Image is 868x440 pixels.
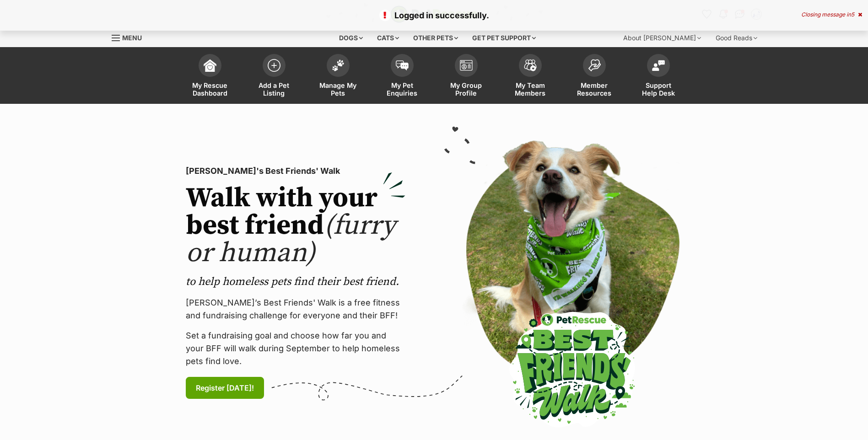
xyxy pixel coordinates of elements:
div: Cats [371,29,405,47]
h2: Walk with your best friend [186,185,405,267]
a: Menu [112,29,148,45]
span: Menu [122,34,142,42]
img: pet-enquiries-icon-7e3ad2cf08bfb03b45e93fb7055b45f3efa6380592205ae92323e6603595dc1f.svg [396,60,409,70]
p: [PERSON_NAME]’s Best Friends' Walk is a free fitness and fundraising challenge for everyone and t... [186,296,405,322]
p: [PERSON_NAME]'s Best Friends' Walk [186,165,405,177]
a: My Rescue Dashboard [178,49,242,104]
span: Support Help Desk [638,81,679,97]
a: My Pet Enquiries [370,49,434,104]
p: Set a fundraising goal and choose how far you and your BFF will walk during September to help hom... [186,329,405,368]
span: Member Resources [574,81,615,97]
img: help-desk-icon-fdf02630f3aa405de69fd3d07c3f3aa587a6932b1a1747fa1d2bba05be0121f9.svg [652,60,665,71]
div: Other pets [407,29,464,47]
div: About [PERSON_NAME] [617,29,707,47]
span: My Team Members [510,81,551,97]
div: Get pet support [466,29,542,47]
img: manage-my-pets-icon-02211641906a0b7f246fdf0571729dbe1e7629f14944591b6c1af311fb30b64b.svg [332,59,345,71]
div: Dogs [333,29,369,47]
div: Good Reads [709,29,764,47]
a: My Team Members [498,49,562,104]
span: My Pet Enquiries [382,81,423,97]
span: Register [DATE]! [196,382,254,393]
img: add-pet-listing-icon-0afa8454b4691262ce3f59096e99ab1cd57d4a30225e0717b998d2c9b9846f56.svg [268,59,280,72]
a: My Group Profile [434,49,498,104]
a: Register [DATE]! [186,377,264,399]
img: dashboard-icon-eb2f2d2d3e046f16d808141f083e7271f6b2e854fb5c12c21221c1fb7104beca.svg [204,59,216,72]
span: Manage My Pets [318,81,359,97]
a: Add a Pet Listing [242,49,306,104]
span: (furry or human) [186,209,396,270]
span: Add a Pet Listing [253,81,295,97]
a: Support Help Desk [626,49,690,104]
a: Member Resources [562,49,626,104]
img: team-members-icon-5396bd8760b3fe7c0b43da4ab00e1e3bb1a5d9ba89233759b79545d2d3fc5d0d.svg [524,59,537,71]
p: to help homeless pets find their best friend. [186,274,405,289]
img: member-resources-icon-8e73f808a243e03378d46382f2149f9095a855e16c252ad45f914b54edf8863c.svg [588,59,601,71]
a: Manage My Pets [306,49,370,104]
span: My Rescue Dashboard [189,81,231,97]
img: group-profile-icon-3fa3cf56718a62981997c0bc7e787c4b2cf8bcc04b72c1350f741eb67cf2f40e.svg [460,60,473,71]
span: My Group Profile [446,81,487,97]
